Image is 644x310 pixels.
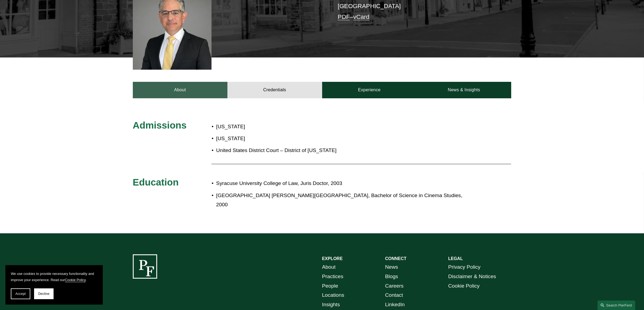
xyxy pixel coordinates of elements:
[133,177,179,187] span: Education
[216,146,354,155] p: United States District Court – District of [US_STATE]
[448,272,496,281] a: Disclaimer & Notices
[322,272,344,281] a: Practices
[385,291,403,300] a: Contact
[15,292,26,296] span: Accept
[385,300,405,309] a: LinkedIn
[65,278,86,282] a: Cookie Policy
[448,256,463,261] strong: LEGAL
[448,281,480,291] a: Cookie Policy
[38,292,49,296] span: Decline
[385,262,398,272] a: News
[417,82,511,98] a: News & Insights
[216,134,354,143] p: [US_STATE]
[34,288,54,299] button: Decline
[322,291,344,300] a: Locations
[353,14,369,20] a: vCard
[322,281,338,291] a: People
[133,120,187,130] span: Admissions
[322,262,336,272] a: About
[227,82,322,98] a: Credentials
[322,256,343,261] strong: EXPLORE
[5,265,103,305] section: Cookie banner
[216,179,464,188] p: Syracuse University College of Law, Juris Doctor, 2003
[322,82,417,98] a: Experience
[11,271,97,283] p: We use cookies to provide necessary functionality and improve your experience. Read our .
[216,122,354,132] p: [US_STATE]
[11,288,30,299] button: Accept
[322,300,340,309] a: Insights
[385,272,398,281] a: Blogs
[597,301,635,310] a: Search this site
[216,191,464,210] p: [GEOGRAPHIC_DATA] [PERSON_NAME][GEOGRAPHIC_DATA], Bachelor of Science in Cinema Studies, 2000
[338,14,350,20] a: PDF
[385,281,404,291] a: Careers
[448,262,480,272] a: Privacy Policy
[133,82,227,98] a: About
[385,256,407,261] strong: CONNECT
